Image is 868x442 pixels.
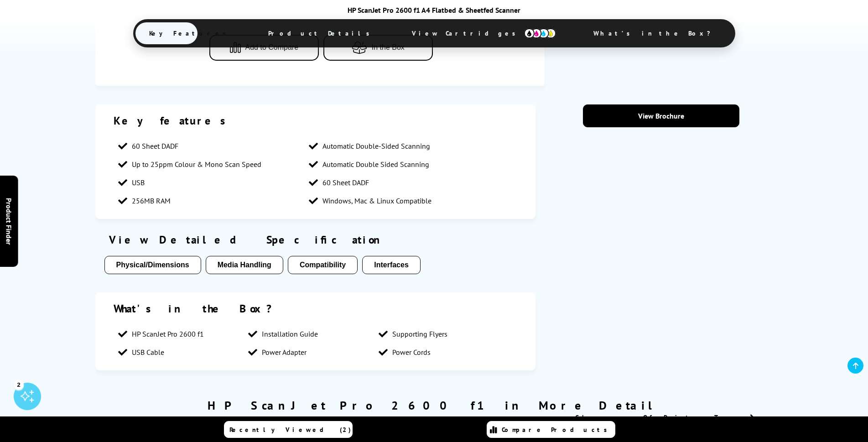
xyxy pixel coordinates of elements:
div: What's in the Box? [114,302,518,316]
span: View Cartridges [398,21,570,45]
button: Compatibility [288,256,358,274]
span: Installation Guide [262,329,318,338]
span: Power Cords [392,348,431,357]
span: USB [132,178,145,187]
span: Power Adapter [262,348,307,357]
a: Glossary Of Printer Terms [575,413,754,421]
button: Physical/Dimensions [104,256,201,274]
button: Media Handling [206,256,283,274]
div: 2 [14,380,24,390]
span: HP ScanJet Pro 2600 f1 [132,329,204,338]
a: Recently Viewed (2) [224,421,353,438]
span: Key Features [135,22,244,44]
h2: HP ScanJet Pro 2600 f1 in More Detail [95,398,773,413]
span: 60 Sheet DADF [132,141,178,151]
span: Product Finder [5,198,14,244]
span: What’s in the Box? [580,22,733,44]
span: Automatic Double-Sided Scanning [322,141,430,151]
span: Up to 25ppm Colour & Mono Scan Speed [132,160,261,169]
a: Compare Products [487,421,615,438]
span: Supporting Flyers [392,329,447,338]
span: 60 Sheet DADF [322,178,369,187]
div: HP ScanJet Pro 2600 f1 A4 Flatbed & Sheetfed Scanner [115,5,754,15]
span: Automatic Double Sided Scanning [322,160,429,169]
span: USB Cable [132,348,164,357]
div: View Detailed Specification [104,233,527,247]
img: cmyk-icon.svg [524,28,556,38]
span: Recently Viewed (2) [229,426,351,434]
span: Windows, Mac & Linux Compatible [322,196,431,205]
span: Compare Products [502,426,612,434]
div: Key features [114,114,518,128]
span: 256MB RAM [132,196,171,205]
button: Interfaces [362,256,421,274]
span: Product Details [255,22,388,44]
a: View Brochure [583,104,739,127]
